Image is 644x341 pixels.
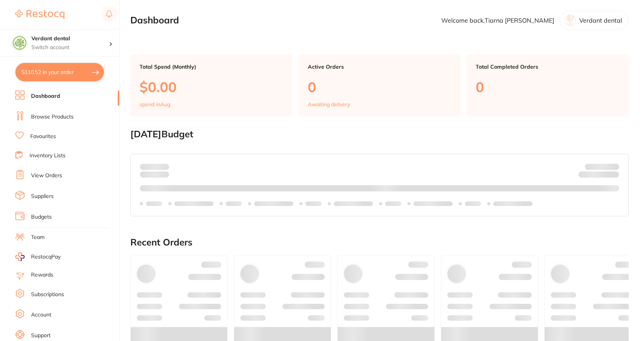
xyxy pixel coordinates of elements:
a: Rewards [31,271,53,279]
p: Labels [465,201,481,207]
p: Labels [226,201,242,207]
h2: Dashboard [130,15,179,26]
p: Labels [385,201,401,207]
a: Total Spend (Monthly)$0.00spend inAug [130,54,292,117]
p: Labels extended [254,201,293,207]
p: Total Spend (Monthly) [140,64,283,70]
span: RestocqPay [31,253,61,261]
p: Remaining: [578,170,619,179]
p: Awaiting delivery [308,101,350,107]
p: Spent: [140,163,169,170]
a: RestocqPay [15,252,61,261]
p: Labels [306,201,322,207]
h2: Recent Orders [130,237,629,248]
p: 0 [476,79,619,95]
p: Active Orders [308,64,452,70]
button: $110.52 in your order [15,63,104,81]
a: Budgets [31,213,52,221]
a: Subscriptions [31,291,64,298]
a: Active Orders0Awaiting delivery [299,54,461,117]
p: month [140,170,169,179]
p: spend in Aug [140,101,170,107]
a: Support [31,332,51,339]
p: Labels extended [493,201,532,207]
p: Labels extended [174,201,214,207]
a: Total Completed Orders0 [467,54,629,117]
strong: $0.00 [156,163,169,170]
a: Browse Products [31,113,74,121]
a: Dashboard [31,92,60,100]
strong: $NaN [604,163,619,170]
p: Budget: [585,163,619,170]
p: Welcome back, Tiarna [PERSON_NAME] [441,17,554,24]
h4: Verdant dental [31,35,109,43]
h2: [DATE] Budget [130,129,629,140]
a: Restocq Logo [15,6,64,23]
img: Restocq Logo [15,10,64,19]
img: RestocqPay [15,252,25,261]
img: Verdant dental [12,35,27,51]
a: Account [31,311,51,319]
p: Labels extended [414,201,453,207]
p: Labels extended [334,201,373,207]
p: Verdant dental [579,17,622,24]
a: Suppliers [31,193,54,200]
p: Labels [146,201,162,207]
p: 0 [308,79,452,95]
p: Switch account [31,44,109,51]
a: Favourites [30,133,56,140]
a: View Orders [31,172,62,180]
a: Team [31,234,44,241]
p: Total Completed Orders [476,64,619,70]
a: Inventory Lists [30,152,66,160]
strong: $0.00 [606,173,619,180]
p: $0.00 [140,79,283,95]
